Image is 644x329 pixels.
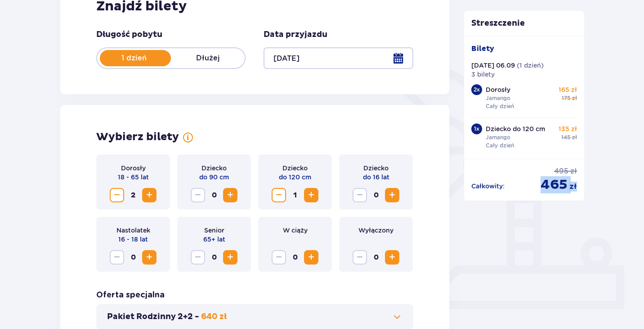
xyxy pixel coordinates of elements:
[519,62,541,69] font: 1 dzień
[131,191,135,200] font: 2
[517,62,519,69] font: (
[486,95,510,101] font: Jamango
[304,188,318,202] button: Zwiększyć
[110,188,124,202] button: Zmniejszenie
[474,125,476,132] font: 1
[279,174,311,181] font: do 120 cm
[293,253,298,262] font: 0
[486,134,510,141] font: Jamango
[363,164,389,172] font: Dziecko
[477,86,480,93] font: x
[142,188,157,202] button: Zwiększyć
[223,250,237,265] button: Zwiększyć
[199,174,229,181] font: do 90 cm
[471,71,495,78] font: 3 bilety
[118,236,148,243] font: 16 - 18 lat
[121,54,147,62] font: 1 dzień
[471,18,525,28] font: Streszczenie
[272,250,286,265] button: Zmniejszenie
[283,227,308,234] font: W ciąży
[191,250,205,265] button: Zmniejszenie
[486,103,514,110] font: Cały dzień
[116,227,150,234] font: Nastolatek
[121,164,146,172] font: Dorosły
[212,253,217,262] font: 0
[570,167,577,175] font: zł
[96,291,165,299] font: Oferta specjalna
[572,134,577,141] font: zł
[572,95,577,101] font: zł
[264,29,327,40] font: Data przyjazdu
[363,174,389,181] font: do 16 lat
[282,164,308,172] font: Dziecko
[541,176,568,193] font: 465
[569,183,577,190] font: zł
[385,250,399,265] button: Zwiększyć
[471,62,515,69] font: [DATE] 06.09
[204,227,224,234] font: Senior
[562,95,570,101] font: 175
[486,125,545,133] font: Dziecko do 120 cm
[561,134,570,141] font: 145
[353,188,367,202] button: Zmniejszenie
[110,250,124,265] button: Zmniejszenie
[201,164,227,172] font: Dziecko
[476,125,479,132] font: x
[223,188,237,202] button: Zwiększyć
[212,191,217,200] font: 0
[272,188,286,202] button: Zmniejszenie
[374,253,379,262] font: 0
[304,250,318,265] button: Zwiększyć
[486,142,514,149] font: Cały dzień
[201,311,227,322] font: 640 zł
[471,183,503,190] font: Całkowity
[471,44,494,53] font: Bilety
[107,311,199,322] font: Pakiet Rodzinny 2+2 -
[96,29,162,40] font: Długość pobytu
[203,236,225,243] font: 65+ lat
[118,174,149,181] font: 18 - 65 lat
[374,191,379,200] font: 0
[353,250,367,265] button: Zmniejszenie
[385,188,399,202] button: Zwiększyć
[358,227,394,234] font: Wyłączony
[554,167,568,175] font: 495
[191,188,205,202] button: Zmniejszenie
[559,125,577,133] font: 135 zł
[293,191,297,200] font: 1
[96,130,179,144] font: Wybierz bilety
[503,183,505,190] font: :
[559,86,577,93] font: 165 zł
[131,253,136,262] font: 0
[107,311,402,322] button: Pakiet Rodzinny 2+2 -640 zł
[541,62,544,69] font: )
[486,86,510,93] font: Dorosły
[142,250,157,265] button: Zwiększyć
[196,54,220,62] font: Dłużej
[474,86,477,93] font: 2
